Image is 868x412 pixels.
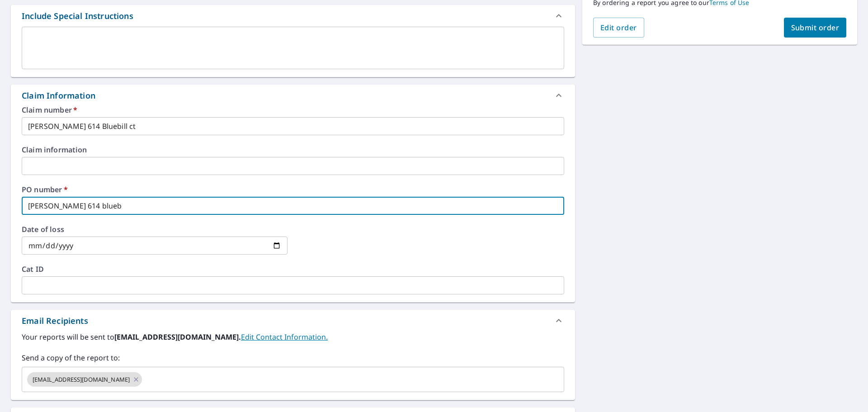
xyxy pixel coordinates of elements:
label: Claim number [22,106,564,114]
div: Include Special Instructions [11,5,575,27]
button: Edit order [593,18,644,38]
label: Date of loss [22,226,288,233]
span: Edit order [600,23,637,33]
label: Claim information [22,146,564,153]
label: PO number [22,186,564,193]
label: Cat ID [22,265,564,273]
a: EditContactInfo [241,332,328,342]
div: Email Recipients [22,315,88,327]
label: Your reports will be sent to [22,331,564,342]
div: Include Special Instructions [22,10,133,22]
button: Submit order [784,18,847,38]
div: [EMAIL_ADDRESS][DOMAIN_NAME] [27,372,142,387]
div: Claim Information [11,85,575,106]
span: [EMAIL_ADDRESS][DOMAIN_NAME] [27,375,135,384]
div: Claim Information [22,90,95,102]
span: Submit order [791,23,840,33]
div: Email Recipients [11,310,575,331]
label: Send a copy of the report to: [22,352,564,363]
b: [EMAIL_ADDRESS][DOMAIN_NAME]. [114,332,241,342]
